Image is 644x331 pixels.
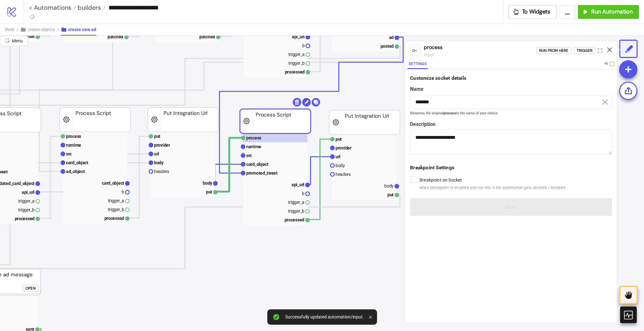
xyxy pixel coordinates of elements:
text: runtime [246,144,261,149]
text: headers [154,169,169,174]
button: ... [559,5,575,19]
text: card_object [102,181,124,186]
button: Trigger [574,47,595,54]
div: Successfully updated automation/input. [285,314,364,320]
text: ad [389,35,394,40]
text: api_url [22,190,35,195]
div: process [424,43,536,51]
text: url [336,154,341,159]
span: radius-bottomright [5,38,9,43]
span: Root [5,27,14,32]
span: when breakpoint is enabled and run hits it the automation gets aborted / breaked [419,185,565,191]
button: create new ad [61,24,96,35]
text: api_url [291,182,304,187]
text: headers [336,172,351,177]
text: body [384,183,394,188]
label: Breakpoint on Socket [419,176,565,191]
span: Run Automation [591,8,633,15]
text: api_url [292,34,305,39]
text: put [154,134,160,139]
button: create objects [20,24,61,35]
a: < Automations [29,4,76,11]
text: process [66,134,81,139]
button: Settings [408,61,428,69]
small: Renames the original to the name of your choice [410,111,612,115]
span: create new ad [68,27,96,32]
button: To Widgets [508,5,557,19]
button: Root [5,24,20,35]
div: input [424,51,536,58]
text: body [154,160,164,165]
div: Open [25,285,36,292]
text: body [203,181,213,186]
a: builders [76,4,106,11]
text: url [154,151,159,156]
span: create objects [28,27,55,32]
text: provider [154,143,170,148]
b: process [443,111,456,115]
span: To Widgets [522,8,551,15]
span: expand [598,48,602,53]
div: Run from here [539,47,569,54]
button: Run from here [536,47,571,54]
span: builders [76,3,101,12]
text: b [302,191,304,196]
text: b [122,189,124,194]
button: Run Automation [578,5,639,19]
text: provider [336,145,352,150]
text: ad_object [66,169,85,174]
text: card_object [66,160,88,165]
text: runtime [66,143,81,148]
span: Menu [12,38,23,43]
text: b [302,43,305,48]
text: src [246,153,252,158]
text: promoted_tweet [246,171,278,176]
label: Name [410,85,612,93]
div: Customize socket details [410,74,612,82]
text: put [336,137,342,142]
label: Description [410,120,612,128]
div: Breakpoint Settings [410,164,612,171]
div: Trigger [577,47,592,54]
text: process [246,135,261,140]
text: src [66,151,72,156]
button: Open [23,285,38,292]
text: body [336,163,345,168]
text: card_object [246,162,269,167]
